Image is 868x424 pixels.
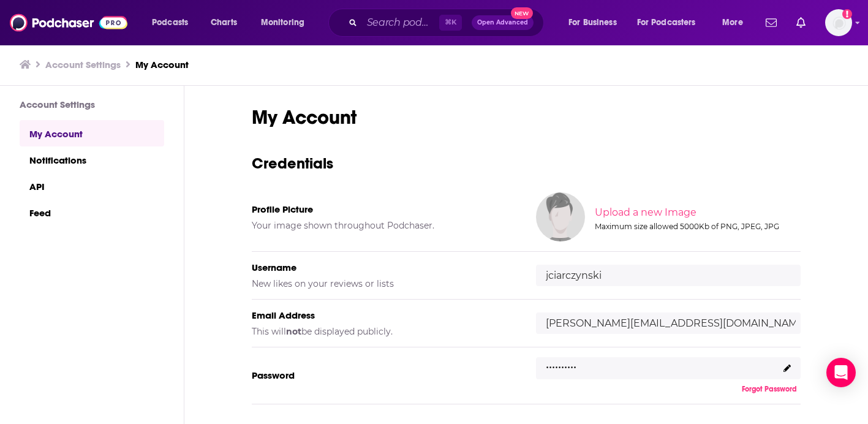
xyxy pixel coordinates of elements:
a: Notifications [20,146,164,173]
a: My Account [20,120,164,146]
button: open menu [629,13,714,32]
div: Maximum size allowed 5000Kb of PNG, JPEG, JPG [595,222,798,231]
span: Podcasts [152,14,188,31]
h5: This will be displayed publicly. [252,326,516,337]
h1: My Account [252,105,801,129]
b: not [286,326,301,337]
span: For Business [568,14,617,31]
button: open menu [560,13,632,32]
span: For Podcasters [637,14,696,31]
h5: Profile Picture [252,203,516,215]
a: Charts [203,13,244,32]
span: Monitoring [261,14,304,31]
button: Show profile menu [825,9,852,36]
h3: Credentials [252,154,801,173]
button: open menu [714,13,758,32]
a: Feed [20,199,164,225]
svg: Add a profile image [842,9,852,19]
h5: New likes on your reviews or lists [252,278,516,289]
div: Search podcasts, credits, & more... [340,9,556,37]
span: More [722,14,743,31]
h5: Your image shown throughout Podchaser. [252,220,516,231]
h5: Username [252,262,516,273]
a: My Account [135,59,189,70]
img: Your profile image [536,192,585,241]
h5: Email Address [252,309,516,321]
input: Search podcasts, credits, & more... [362,13,439,32]
img: User Profile [825,9,852,36]
span: Logged in as jciarczynski [825,9,852,36]
a: Show notifications dropdown [761,12,782,33]
div: Open Intercom Messenger [826,358,856,387]
input: email [536,312,801,334]
h3: Account Settings [20,99,164,110]
h5: Password [252,369,516,381]
a: API [20,173,164,199]
a: Show notifications dropdown [791,12,810,33]
button: Forgot Password [738,384,801,394]
img: Podchaser - Follow, Share and Rate Podcasts [10,11,127,34]
span: ⌘ K [439,15,462,31]
button: open menu [143,13,204,32]
span: New [511,7,533,19]
p: .......... [546,354,576,372]
span: Open Advanced [477,20,528,26]
input: username [536,265,801,286]
a: Account Settings [45,59,121,70]
button: open menu [252,13,320,32]
button: Open AdvancedNew [472,15,534,30]
span: Charts [211,14,237,31]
